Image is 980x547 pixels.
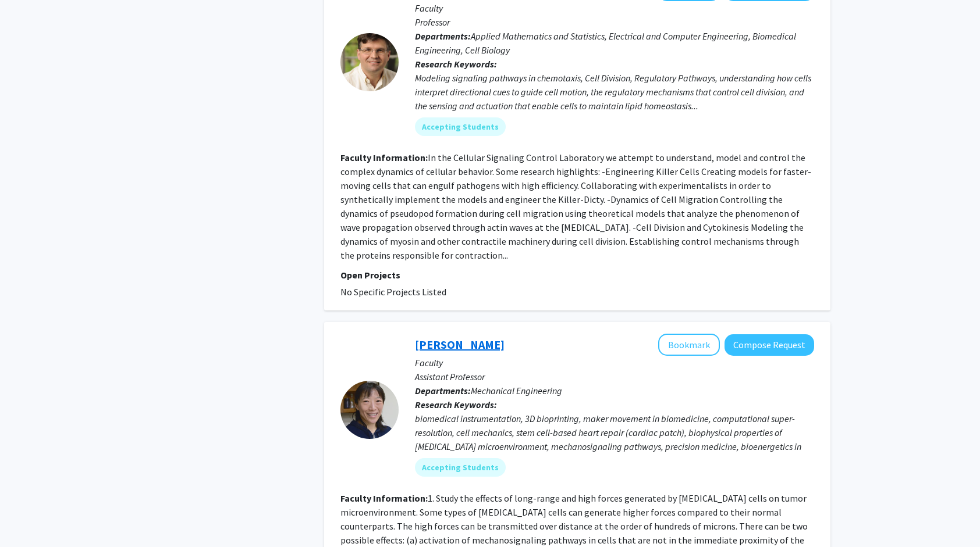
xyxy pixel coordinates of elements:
iframe: Chat [9,495,49,538]
p: Faculty [415,1,814,15]
b: Departments: [415,385,471,396]
p: Assistant Professor [415,370,814,384]
b: Departments: [415,30,471,42]
b: Research Keywords: [415,58,497,70]
p: Faculty [415,356,814,370]
button: Add Yun Chen to Bookmarks [658,334,720,356]
b: Research Keywords: [415,399,497,410]
div: Modeling signaling pathways in chemotaxis, Cell Division, Regulatory Pathways, understanding how ... [415,71,814,113]
span: Mechanical Engineering [471,385,562,396]
button: Compose Request to Yun Chen [725,334,814,356]
a: [PERSON_NAME] [415,337,505,352]
b: Faculty Information: [340,152,428,163]
b: Faculty Information: [340,492,428,504]
fg-read-more: In the Cellular Signaling Control Laboratory we attempt to understand, model and control the comp... [340,152,811,261]
p: Open Projects [340,268,814,282]
span: No Specific Projects Listed [340,286,446,298]
span: Applied Mathematics and Statistics, Electrical and Computer Engineering, Biomedical Engineering, ... [415,30,796,56]
mat-chip: Accepting Students [415,458,506,477]
mat-chip: Accepting Students [415,117,506,136]
div: biomedical instrumentation, 3D bioprinting, maker movement in biomedicine, computational super-re... [415,412,814,467]
p: Professor [415,15,814,29]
